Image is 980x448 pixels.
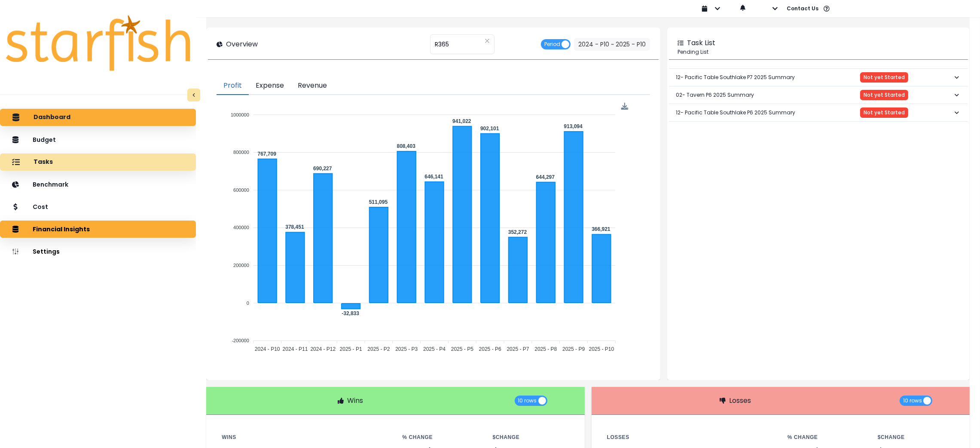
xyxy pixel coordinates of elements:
tspan: 800000 [233,150,249,155]
tspan: 2024 - P12 [311,347,336,353]
th: $ Change [486,432,576,442]
span: Not yet Started [864,74,905,80]
tspan: 2025 - P8 [535,347,557,353]
tspan: 2024 - P11 [283,347,308,353]
p: 12- Pacific Table Southlake P7 2025 Summary [676,67,795,88]
p: Benchmark [33,181,68,188]
button: 12- Pacific Table Southlake P7 2025 SummaryNot yet Started [669,69,968,86]
span: Period [544,39,560,49]
tspan: 2025 - P6 [479,347,501,353]
span: 10 rows [903,396,922,406]
div: Menu [621,103,629,110]
p: Overview [226,39,258,49]
tspan: 600000 [233,187,249,193]
p: Dashboard [34,114,70,121]
button: Revenue [291,77,334,95]
p: Wins [347,396,363,406]
p: Losses [729,396,751,406]
th: $ Change [871,432,961,442]
button: 12- Pacific Table Southlake P6 2025 SummaryNot yet Started [669,104,968,121]
th: Losses [600,432,781,442]
tspan: 200000 [233,263,249,268]
p: Pending List [678,48,959,56]
span: Not yet Started [864,110,905,116]
th: % Change [395,432,485,442]
tspan: 2024 - P10 [255,347,280,353]
tspan: 2025 - P1 [340,347,362,353]
tspan: 2025 - P4 [423,347,446,353]
p: 12- Pacific Table Southlake P6 2025 Summary [676,102,795,123]
tspan: 400000 [233,225,249,230]
p: Task List [687,38,715,48]
th: Wins [215,432,395,442]
tspan: 2025 - P9 [562,347,585,353]
button: Profit [217,77,249,95]
p: 02- Tavern P6 2025 Summary [676,84,754,106]
p: Budget [33,136,56,144]
tspan: 0 [247,301,249,306]
tspan: 2025 - P3 [395,347,418,353]
tspan: 2025 - P7 [507,347,529,353]
p: Tasks [34,158,53,166]
span: R365 [435,35,449,53]
tspan: 1000000 [231,112,249,117]
span: Not yet Started [864,92,905,98]
th: % Change [781,432,871,442]
tspan: 2025 - P2 [368,347,390,353]
button: 02- Tavern P6 2025 SummaryNot yet Started [669,86,968,104]
tspan: 2025 - P5 [451,347,473,353]
tspan: 2025 - P10 [589,347,614,353]
p: Cost [33,203,48,211]
span: 10 rows [518,396,537,406]
button: 2024 - P10 ~ 2025 - P10 [574,38,650,51]
tspan: -200000 [232,338,249,343]
img: Download Profit [621,103,629,110]
svg: close [485,38,490,43]
button: Clear [485,37,490,45]
button: Expense [249,77,291,95]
